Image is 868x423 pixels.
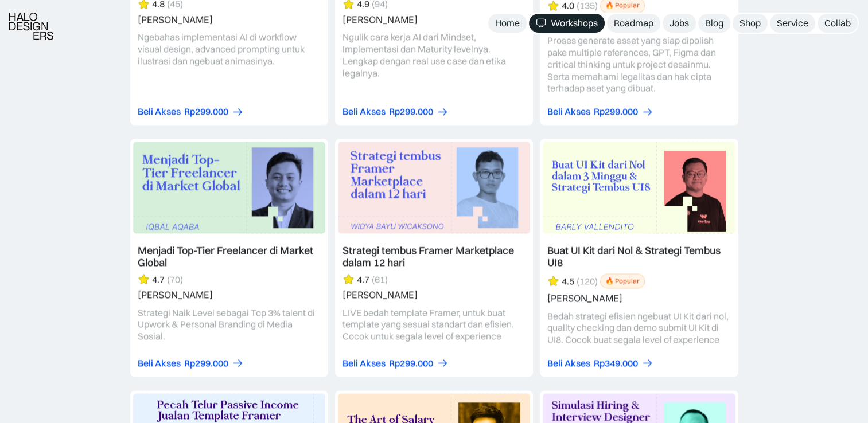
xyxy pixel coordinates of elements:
[547,105,653,117] a: Beli AksesRp299.000
[594,357,638,369] div: Rp349.000
[389,357,433,369] div: Rp299.000
[138,105,244,117] a: Beli AksesRp299.000
[777,17,808,29] div: Service
[389,105,433,117] div: Rp299.000
[342,105,386,117] div: Beli Akses
[663,14,696,33] a: Jobs
[739,17,761,29] div: Shop
[547,357,590,369] div: Beli Akses
[824,17,851,29] div: Collab
[342,357,386,369] div: Beli Akses
[733,14,768,33] a: Shop
[551,17,598,29] div: Workshops
[488,14,527,33] a: Home
[495,17,520,29] div: Home
[184,357,228,369] div: Rp299.000
[138,357,244,369] a: Beli AksesRp299.000
[138,357,181,369] div: Beli Akses
[614,17,653,29] div: Roadmap
[342,105,449,117] a: Beli AksesRp299.000
[138,105,181,117] div: Beli Akses
[547,357,653,369] a: Beli AksesRp349.000
[670,17,689,29] div: Jobs
[342,357,449,369] a: Beli AksesRp299.000
[818,14,858,33] a: Collab
[705,17,723,29] div: Blog
[594,105,638,117] div: Rp299.000
[770,14,815,33] a: Service
[607,14,660,33] a: Roadmap
[698,14,730,33] a: Blog
[184,105,228,117] div: Rp299.000
[529,14,605,33] a: Workshops
[547,105,590,117] div: Beli Akses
